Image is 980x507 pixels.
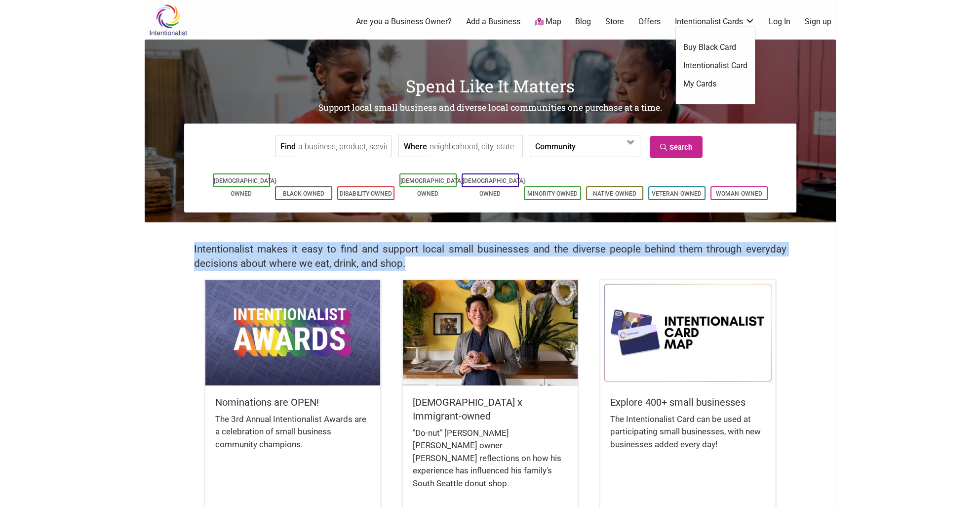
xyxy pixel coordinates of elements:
[145,4,192,36] img: Intentionalist
[605,16,624,27] a: Store
[214,177,278,197] a: [DEMOGRAPHIC_DATA]-Owned
[400,177,465,197] a: [DEMOGRAPHIC_DATA]-Owned
[652,190,702,197] a: Veteran-Owned
[356,16,452,27] a: Are you a Business Owner?
[535,135,576,157] label: Community
[638,16,661,27] a: Offers
[534,16,561,28] a: Map
[683,42,747,53] a: Buy Black Card
[430,135,520,158] input: neighborhood, city, state
[215,395,370,409] h5: Nominations are OPEN!
[280,135,296,157] label: Find
[575,16,591,27] a: Blog
[205,280,380,385] img: Intentionalist Awards
[683,79,747,89] a: My Cards
[340,190,392,197] a: Disability-Owned
[466,16,520,27] a: Add a Business
[769,16,790,27] a: Log In
[805,16,831,27] a: Sign up
[413,427,568,500] div: "Do-nut" [PERSON_NAME] [PERSON_NAME] owner [PERSON_NAME] reflections on how his experience has in...
[463,177,527,197] a: [DEMOGRAPHIC_DATA]-Owned
[527,190,578,197] a: Minority-Owned
[600,280,775,385] img: Intentionalist Card Map
[283,190,324,197] a: Black-Owned
[593,190,636,197] a: Native-Owned
[683,60,747,71] a: Intentionalist Card
[610,395,765,409] h5: Explore 400+ small businesses
[145,74,836,98] h1: Spend Like It Matters
[413,395,568,423] h5: [DEMOGRAPHIC_DATA] x Immigrant-owned
[610,413,765,461] div: The Intentionalist Card can be used at participating small businesses, with new businesses added ...
[145,102,836,114] h2: Support local small business and diverse local communities one purchase at a time.
[298,135,389,158] input: a business, product, service
[716,190,762,197] a: Woman-Owned
[194,242,786,271] h2: Intentionalist makes it easy to find and support local small businesses and the diverse people be...
[404,135,427,157] label: Where
[650,136,703,158] a: Search
[675,16,755,27] a: Intentionalist Cards
[403,280,578,385] img: King Donuts - Hong Chhuor
[215,413,370,461] div: The 3rd Annual Intentionalist Awards are a celebration of small business community champions.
